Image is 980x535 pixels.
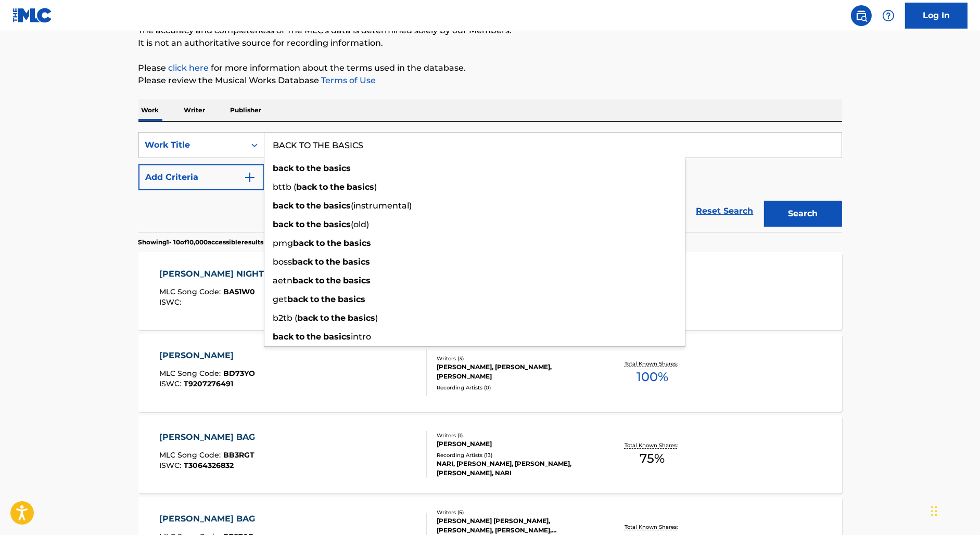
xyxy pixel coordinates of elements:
[327,276,341,285] strong: the
[138,132,842,232] form: Search Form
[316,276,325,285] strong: to
[324,219,351,229] strong: basics
[324,332,351,342] strong: basics
[437,355,594,362] div: Writers ( 3 )
[905,3,968,29] a: Log In
[296,219,305,229] strong: to
[375,182,377,192] span: )
[159,287,223,296] span: MLC Song Code :
[273,182,297,192] span: bttb (
[338,294,366,304] strong: basics
[273,201,294,211] strong: back
[315,257,324,267] strong: to
[625,360,680,368] p: Total Known Shares:
[273,219,294,229] strong: back
[138,37,842,49] p: It is not an authoritative source for recording information.
[138,415,842,493] a: [PERSON_NAME] BAGMLC Song Code:BB3RGTISWC:T3064326832Writers (1)[PERSON_NAME]Recording Artists (1...
[293,276,314,285] strong: back
[437,459,594,478] div: NARI, [PERSON_NAME], [PERSON_NAME], [PERSON_NAME], NARI
[159,349,255,362] div: [PERSON_NAME]
[764,201,842,227] button: Search
[292,257,313,267] strong: back
[159,268,269,280] div: [PERSON_NAME] NIGHT
[273,257,292,267] span: boss
[347,182,375,192] strong: basics
[637,368,668,386] span: 100 %
[437,516,594,535] div: [PERSON_NAME] [PERSON_NAME], [PERSON_NAME], [PERSON_NAME], [PERSON_NAME], [PERSON_NAME]
[159,450,223,460] span: MLC Song Code :
[343,276,371,285] strong: basics
[640,449,665,468] span: 75 %
[324,201,351,211] strong: basics
[297,182,317,192] strong: back
[138,164,264,190] button: Add Criteria
[138,334,842,412] a: [PERSON_NAME]MLC Song Code:BD73YOISWC:T9207276491Writers (3)[PERSON_NAME], [PERSON_NAME], [PERSON...
[882,9,895,22] img: help
[330,182,345,192] strong: the
[273,294,288,304] span: get
[344,238,372,248] strong: basics
[296,332,305,342] strong: to
[320,182,328,192] strong: to
[273,163,294,173] strong: back
[138,99,162,121] p: Work
[159,369,223,378] span: MLC Song Code :
[288,294,309,304] strong: back
[138,238,310,247] p: Showing 1 - 10 of 10,000 accessible results (Total 234,026 )
[184,461,234,470] span: T3064326832
[296,201,305,211] strong: to
[223,369,255,378] span: BD73YO
[307,219,322,229] strong: the
[321,313,329,323] strong: to
[324,163,351,173] strong: basics
[311,294,320,304] strong: to
[878,5,899,26] div: Help
[348,313,376,323] strong: basics
[273,332,294,342] strong: back
[244,171,256,184] img: 9d2ae6d4665cec9f34b9.svg
[625,441,680,449] p: Total Known Shares:
[437,451,594,459] div: Recording Artists ( 13 )
[376,313,378,323] span: )
[294,238,314,248] strong: back
[184,379,233,388] span: T9207276491
[12,8,53,23] img: MLC Logo
[928,485,980,535] iframe: Chat Widget
[691,200,759,223] a: Reset Search
[138,74,842,87] p: Please review the Musical Works Database
[159,297,184,307] span: ISWC :
[223,450,254,460] span: BB3RGT
[159,461,184,470] span: ISWC :
[625,523,680,531] p: Total Known Shares:
[855,9,868,22] img: search
[931,495,937,527] div: Drag
[159,431,260,443] div: [PERSON_NAME] BAG
[181,99,209,121] p: Writer
[138,252,842,330] a: [PERSON_NAME] NIGHTMLC Song Code:BA51W0ISWC:Writers (3)[PERSON_NAME] KENDILONDA, [PERSON_NAME], [...
[296,163,305,173] strong: to
[327,238,342,248] strong: the
[159,379,184,388] span: ISWC :
[437,439,594,449] div: [PERSON_NAME]
[351,332,372,342] span: intro
[320,75,376,85] a: Terms of Use
[332,313,346,323] strong: the
[322,294,336,304] strong: the
[307,332,322,342] strong: the
[351,219,370,229] span: (old)
[437,508,594,516] div: Writers ( 5 )
[851,5,872,26] a: Public Search
[307,201,322,211] strong: the
[273,276,293,285] span: aetn
[437,384,594,392] div: Recording Artists ( 0 )
[227,99,265,121] p: Publisher
[298,313,319,323] strong: back
[316,238,325,248] strong: to
[273,313,298,323] span: b2tb (
[437,432,594,439] div: Writers ( 1 )
[223,287,255,296] span: BA51W0
[159,513,260,525] div: [PERSON_NAME] BAG
[437,362,594,381] div: [PERSON_NAME], [PERSON_NAME], [PERSON_NAME]
[169,63,209,73] a: click here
